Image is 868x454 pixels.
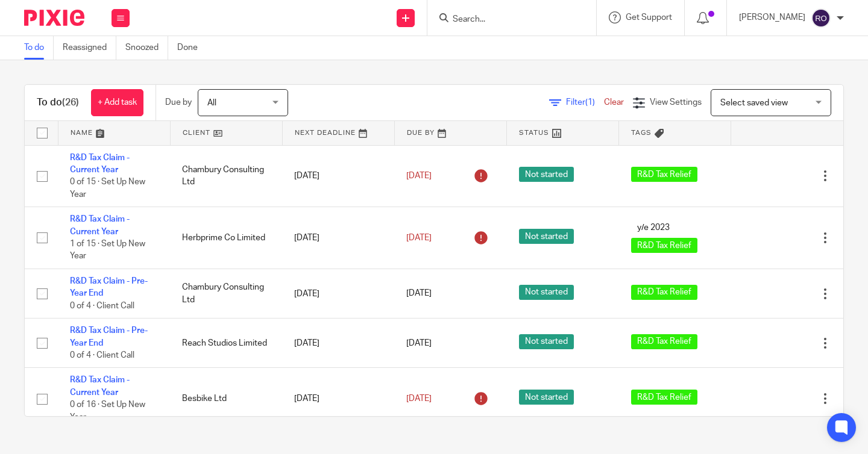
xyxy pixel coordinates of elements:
span: 1 of 15 · Set Up New Year [70,240,145,261]
a: R&D Tax Claim - Pre-Year End [70,326,148,347]
span: Tags [631,129,652,136]
img: svg%3E [811,8,831,28]
span: R&D Tax Relief [631,390,697,405]
td: Reach Studios Limited [170,319,282,368]
span: R&D Tax Relief [631,238,697,253]
span: Not started [519,167,574,182]
h1: To do [37,96,79,109]
a: Snoozed [125,36,168,60]
td: Chambury Consulting Ltd [170,269,282,319]
span: Not started [519,285,574,300]
span: Select saved view [720,99,788,107]
a: Done [177,36,207,60]
a: R&D Tax Claim - Pre-Year End [70,277,148,297]
span: [DATE] [406,172,432,180]
span: [DATE] [406,394,432,403]
td: [DATE] [282,269,394,319]
img: Pixie [24,10,84,26]
a: R&D Tax Claim - Current Year [70,376,130,396]
span: Not started [519,334,574,349]
td: Besbike Ltd [170,368,282,430]
a: R&D Tax Claim - Current Year [70,215,130,235]
td: Chambury Consulting Ltd [170,145,282,207]
span: R&D Tax Relief [631,334,697,349]
a: R&D Tax Claim - Current Year [70,154,130,174]
span: [DATE] [406,339,432,347]
span: R&D Tax Relief [631,167,697,182]
span: (1) [585,98,595,107]
span: Get Support [626,13,672,22]
span: [DATE] [406,290,432,298]
span: 0 of 15 · Set Up New Year [70,178,145,199]
span: R&D Tax Relief [631,285,697,300]
span: (26) [62,98,79,107]
td: Herbprime Co Limited [170,207,282,269]
a: Reassigned [63,36,116,60]
a: Clear [604,98,624,107]
span: Not started [519,229,574,244]
span: 0 of 16 · Set Up New Year [70,400,145,421]
td: [DATE] [282,319,394,368]
a: + Add task [91,89,143,116]
input: Search [451,14,560,25]
span: y/e 2023 [631,220,676,235]
span: 0 of 4 · Client Call [70,302,134,310]
td: [DATE] [282,207,394,269]
span: 0 of 4 · Client Call [70,351,134,359]
span: Filter [566,98,604,107]
p: [PERSON_NAME] [739,11,805,23]
span: [DATE] [406,234,432,242]
span: View Settings [650,98,702,107]
span: All [207,99,216,107]
td: [DATE] [282,368,394,430]
a: To do [24,36,54,60]
td: [DATE] [282,145,394,207]
span: Not started [519,390,574,405]
p: Due by [165,96,192,108]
